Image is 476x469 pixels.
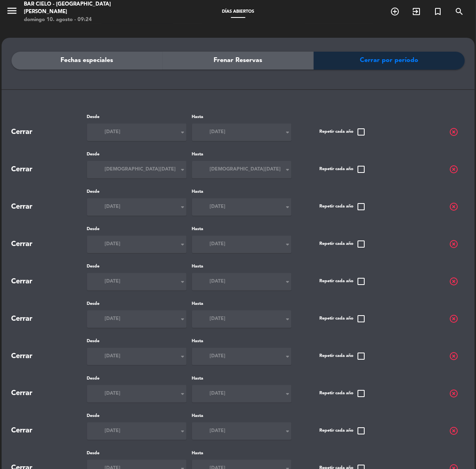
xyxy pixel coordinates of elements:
label: Desde [87,338,187,345]
i: arrow_drop_down [283,314,293,324]
i: arrow_drop_down [178,202,188,212]
span: [DEMOGRAPHIC_DATA][DATE] [105,166,176,174]
span: highlight_off [449,426,459,436]
label: Hasta [192,263,291,270]
div: Cerrar [12,276,87,287]
div: Cerrar [12,201,87,213]
span: check_box_outline_blank [357,127,366,137]
span: check_box_outline_blank [357,239,366,249]
i: turned_in_not [433,7,443,16]
div: Bar Cielo - [GEOGRAPHIC_DATA][PERSON_NAME] [24,0,113,16]
span: [DATE] [105,240,121,248]
i: arrow_drop_down [283,165,293,174]
span: [DATE] [210,203,226,211]
label: Desde [87,263,187,270]
span: Repetir cada año [320,277,366,286]
span: check_box_outline_blank [357,389,366,398]
span: highlight_off [449,165,459,174]
i: arrow_drop_down [178,240,188,249]
label: Hasta [192,114,291,121]
i: arrow_drop_down [283,352,293,361]
span: highlight_off [449,314,459,324]
label: Hasta [192,151,291,158]
label: Desde [87,226,187,233]
span: [DATE] [105,128,121,136]
span: [DATE] [105,203,121,211]
i: arrow_drop_down [283,277,293,287]
label: Hasta [192,338,291,345]
span: Repetir cada año [320,202,366,211]
span: Repetir cada año [320,127,366,137]
i: arrow_drop_down [283,389,293,399]
label: Desde [87,413,187,420]
span: check_box_outline_blank [357,314,366,324]
span: [DATE] [210,240,226,248]
div: Cerrar [12,238,87,250]
span: Frenar Reservas [214,55,262,66]
i: arrow_drop_down [178,352,188,361]
label: Hasta [192,188,291,196]
span: [DATE] [210,315,226,323]
div: Cerrar [12,126,87,138]
span: Repetir cada año [320,351,366,361]
span: Fechas especiales [61,55,113,66]
span: highlight_off [449,277,459,286]
span: highlight_off [449,389,459,398]
span: [DATE] [210,390,226,398]
i: add_circle_outline [390,7,400,16]
label: Hasta [192,413,291,420]
span: highlight_off [449,127,459,137]
span: check_box_outline_blank [357,351,366,361]
span: [DATE] [210,128,226,136]
i: menu [6,5,18,17]
label: Desde [87,188,187,196]
i: arrow_drop_down [178,165,188,174]
span: [DATE] [210,353,226,360]
span: check_box_outline_blank [357,202,366,211]
span: [DEMOGRAPHIC_DATA][DATE] [210,166,281,174]
span: [DATE] [210,278,226,286]
span: [DATE] [210,427,226,435]
span: check_box_outline_blank [357,165,366,174]
span: Días abiertos [218,10,258,14]
span: highlight_off [449,351,459,361]
span: [DATE] [105,278,121,286]
span: [DATE] [105,315,121,323]
button: menu [6,5,18,19]
label: Hasta [192,300,291,308]
i: exit_to_app [412,7,421,16]
i: arrow_drop_down [178,277,188,287]
div: Cerrar [12,164,87,175]
i: arrow_drop_down [283,128,293,137]
div: Cerrar [12,313,87,325]
span: [DATE] [105,390,121,398]
span: highlight_off [449,239,459,249]
label: Hasta [192,375,291,382]
i: arrow_drop_down [283,202,293,212]
i: arrow_drop_down [283,240,293,249]
i: search [455,7,464,16]
span: check_box_outline_blank [357,277,366,286]
span: highlight_off [449,202,459,211]
span: Repetir cada año [320,314,366,324]
i: arrow_drop_down [178,426,188,436]
i: arrow_drop_down [178,128,188,137]
label: Desde [87,450,187,457]
label: Desde [87,300,187,308]
label: Desde [87,114,187,121]
i: arrow_drop_down [178,389,188,399]
span: [DATE] [105,427,121,435]
i: arrow_drop_down [178,314,188,324]
span: Repetir cada año [320,426,366,436]
label: Desde [87,151,187,158]
i: arrow_drop_down [283,426,293,436]
div: Cerrar [12,425,87,436]
label: Desde [87,375,187,382]
span: Cerrar por período [360,55,418,66]
label: Hasta [192,226,291,233]
div: Cerrar [12,388,87,399]
span: Repetir cada año [320,389,366,398]
div: Cerrar [12,351,87,362]
span: check_box_outline_blank [357,426,366,436]
span: Repetir cada año [320,165,366,174]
